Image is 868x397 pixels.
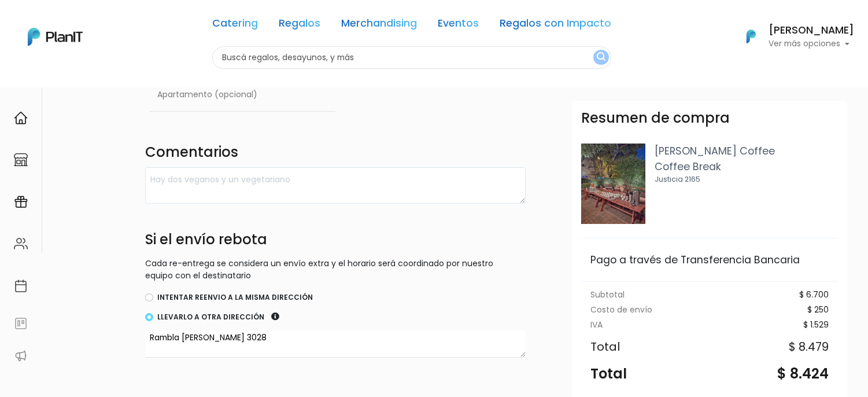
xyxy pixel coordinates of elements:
[590,363,627,384] div: Total
[14,279,28,293] img: calendar-87d922413cdce8b2cf7b7f5f62616a5cf9e4887200fb71536465627b3292af00.svg
[60,11,167,34] div: ¿Necesitás ayuda?
[655,159,838,174] p: Coffee Break
[769,25,854,36] h6: [PERSON_NAME]
[738,24,764,49] img: PlanIt Logo
[145,144,526,163] h4: Comentarios
[28,28,83,46] img: PlanIt Logo
[581,110,730,127] h3: Resumen de compra
[14,111,28,125] img: home-e721727adea9d79c4d83392d1f703f7f8bce08238fde08b1acbfd93340b81755.svg
[732,21,854,52] button: PlanIt Logo [PERSON_NAME] Ver más opciones
[438,19,479,32] a: Eventos
[500,19,611,32] a: Regalos con Impacto
[590,252,829,267] div: Pago a través de Transferencia Bancaria
[789,341,829,352] div: $ 8.479
[150,79,335,111] input: Apartamento (opcional)
[581,144,645,224] img: WhatsApp_Image_2022-05-03_at_13.50.34.jpeg
[655,144,838,159] p: [PERSON_NAME] Coffee
[157,292,313,303] label: Intentar reenvio a la misma dirección
[803,321,829,329] div: $ 1.529
[590,291,625,299] div: Subtotal
[14,195,28,209] img: campaigns-02234683943229c281be62815700db0a1741e53638e28bf9629b52c665b00959.svg
[212,46,611,69] input: Buscá regalos, desayunos, y más
[590,306,652,314] div: Costo de envío
[145,231,526,253] h4: Si el envío rebota
[590,341,620,352] div: Total
[597,52,605,63] img: search_button-432b6d5273f82d61273b3651a40e1bd1b912527efae98b1b7a1b2c0702e16a8d.svg
[777,363,829,384] div: $ 8.424
[157,312,264,322] label: Llevarlo a otra dirección
[655,174,838,185] p: Justicia 2165
[590,321,603,329] div: IVA
[799,291,829,299] div: $ 6.700
[14,153,28,167] img: marketplace-4ceaa7011d94191e9ded77b95e3339b90024bf715f7c57f8cf31f2d8c509eaba.svg
[14,349,28,363] img: partners-52edf745621dab592f3b2c58e3bca9d71375a7ef29c3b500c9f145b62cc070d4.svg
[212,19,258,32] a: Catering
[341,19,417,32] a: Merchandising
[14,317,28,330] img: feedback-78b5a0c8f98aac82b08bfc38622c3050aee476f2c9584af64705fc4e61158814.svg
[807,306,829,314] div: $ 250
[14,237,28,251] img: people-662611757002400ad9ed0e3c099ab2801c6687ba6c219adb57efc949bc21e19d.svg
[279,19,320,32] a: Regalos
[769,40,854,48] p: Ver más opciones
[145,258,526,282] p: Cada re-entrega se considera un envío extra y el horario será coordinado por nuestro equipo con e...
